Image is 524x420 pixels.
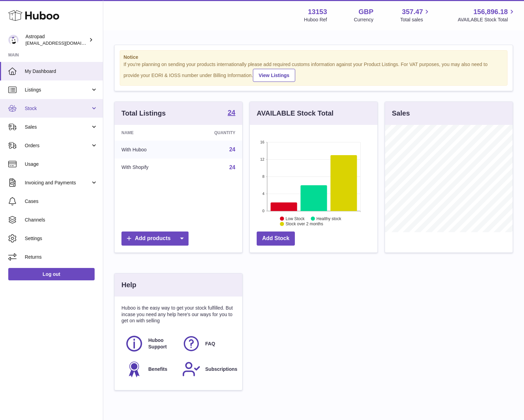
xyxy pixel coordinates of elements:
a: 156,896.18 AVAILABLE Stock Total [458,7,516,23]
a: Huboo Support [125,334,175,353]
span: Huboo Support [148,337,174,350]
strong: 24 [228,109,235,116]
text: 8 [262,174,264,179]
span: Subscriptions [205,366,237,373]
td: With Huboo [115,141,183,159]
span: [EMAIL_ADDRESS][DOMAIN_NAME] [25,40,101,46]
div: Huboo Ref [304,17,327,23]
span: Sales [25,124,90,130]
text: 16 [260,140,264,144]
span: Stock [25,105,90,112]
text: Stock over 2 months [286,222,323,226]
a: 24 [228,109,235,117]
th: Quantity [183,125,242,141]
a: FAQ [182,334,232,353]
span: 357.47 [402,7,423,17]
img: matt@astropad.com [8,35,19,45]
span: 156,896.18 [473,7,508,17]
a: Add products [121,231,189,246]
div: Currency [354,17,374,23]
strong: 13153 [308,7,327,17]
span: Total sales [400,17,431,23]
span: FAQ [205,341,215,347]
span: Settings [25,235,98,242]
a: Log out [8,268,95,280]
span: Benefits [148,366,167,373]
a: 24 [229,164,235,170]
div: If you're planning on sending your products internationally please add required customs informati... [124,61,504,82]
text: 0 [262,209,264,213]
a: 24 [229,147,235,152]
span: AVAILABLE Stock Total [458,17,516,23]
h3: Total Listings [121,109,166,118]
p: Huboo is the easy way to get your stock fulfilled. But incase you need any help here's our ways f... [121,305,235,324]
span: Returns [25,254,98,260]
h3: Sales [392,109,410,118]
strong: Notice [124,54,504,61]
div: Astropad [25,33,87,46]
a: Benefits [125,360,175,378]
span: Invoicing and Payments [25,180,90,186]
span: Cases [25,198,98,205]
a: Subscriptions [182,360,232,378]
a: Add Stock [257,231,295,246]
text: Low Stock [286,216,305,221]
span: Listings [25,87,90,93]
h3: Help [121,280,136,290]
th: Name [115,125,183,141]
span: Orders [25,142,90,149]
a: View Listings [253,69,295,82]
span: My Dashboard [25,68,98,75]
span: Channels [25,217,98,223]
h3: AVAILABLE Stock Total [257,109,333,118]
strong: GBP [359,7,373,17]
a: 357.47 Total sales [400,7,431,23]
span: Usage [25,161,98,168]
text: 4 [262,192,264,196]
td: With Shopify [115,159,183,176]
text: 12 [260,157,264,161]
text: Healthy stock [317,216,342,221]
